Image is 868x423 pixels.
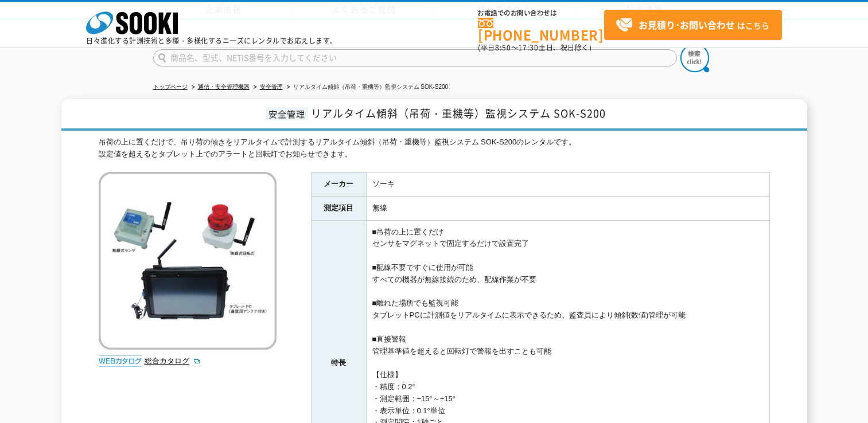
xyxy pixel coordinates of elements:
strong: お見積り･お問い合わせ [639,18,735,32]
span: (平日 ～ 土日、祝日除く) [478,42,591,53]
span: リアルタイム傾斜（吊荷・重機等）監視システム SOK-S200 [311,105,606,121]
td: 無線 [366,196,769,220]
th: 測定項目 [311,196,366,220]
div: 吊荷の上に置くだけで、吊り荷の傾きをリアルタイムで計測するリアルタイム傾斜（吊荷・重機等）監視システム SOK-S200のレンタルです。 設定値を超えるとタブレット上でのアラートと回転灯でお知ら... [99,136,770,160]
a: お見積り･お問い合わせはこちら [604,10,782,40]
span: はこちら [616,17,769,34]
span: 安全管理 [266,107,308,120]
span: 17:30 [518,42,539,53]
img: btn_search.png [680,44,709,72]
li: リアルタイム傾斜（吊荷・重機等）監視システム SOK-S200 [285,81,449,93]
input: 商品名、型式、NETIS番号を入力してください [153,49,677,66]
a: [PHONE_NUMBER] [478,18,604,41]
th: メーカー [311,172,366,196]
img: webカタログ [99,355,142,367]
a: トップページ [153,84,188,90]
a: 通信・安全管理機器 [198,84,250,90]
a: 安全管理 [260,84,283,90]
img: リアルタイム傾斜（吊荷・重機等）監視システム SOK-S200 [99,172,277,350]
span: 8:50 [495,42,511,53]
p: 日々進化する計測技術と多種・多様化するニーズにレンタルでお応えします。 [86,37,337,44]
td: ソーキ [366,172,769,196]
span: お電話でのお問い合わせは [478,10,604,17]
a: 総合カタログ [145,357,201,365]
